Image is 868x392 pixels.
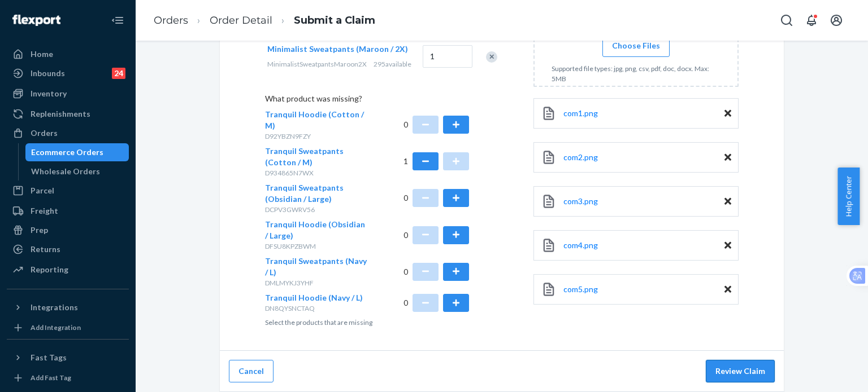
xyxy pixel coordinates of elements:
[563,284,598,294] span: com5.png
[31,147,103,158] div: Ecommerce Orders
[31,373,71,382] div: Add Fast Tag
[25,143,129,161] a: Ecommerce Orders
[563,108,598,118] span: com1.png
[403,256,470,288] div: 0
[563,240,598,251] a: com4.png
[31,323,81,332] div: Add Integration
[374,60,411,68] span: 295 available
[31,264,68,275] div: Reporting
[563,152,598,162] span: com2.png
[7,182,129,200] a: Parcel
[563,196,598,206] span: com3.png
[563,240,598,250] span: com4.png
[265,146,344,167] span: Tranquil Sweatpants (Cotton / M)
[267,43,408,55] button: Minimalist Sweatpants (Maroon / 2X)
[265,318,469,327] p: Select the products that are missing
[837,168,860,225] button: Help Center
[7,45,129,63] a: Home
[210,14,272,27] a: Order Detail
[7,85,129,103] a: Inventory
[7,298,129,316] button: Integrations
[403,146,470,178] div: 1
[825,9,848,32] button: Open account menu
[294,14,375,27] a: Submit a Claim
[7,105,129,123] a: Replenishments
[265,168,367,178] p: D934865N7WX
[265,219,365,240] span: Tranquil Hoodie (Obsidian / Large)
[706,360,775,382] button: Review Claim
[563,284,598,295] a: com5.png
[7,240,129,258] a: Returns
[7,349,129,367] button: Fast Tags
[486,51,497,63] div: Remove Item
[229,360,274,382] button: Cancel
[31,49,53,60] div: Home
[265,131,367,141] p: D92YBZN9FZY
[31,205,58,217] div: Freight
[563,196,598,207] a: com3.png
[31,166,100,177] div: Wholesale Orders
[265,93,469,109] p: What product was missing?
[7,321,129,334] a: Add Integration
[12,15,60,26] img: Flexport logo
[154,14,188,27] a: Orders
[7,261,129,279] a: Reporting
[31,185,54,196] div: Parcel
[403,292,470,313] div: 0
[7,221,129,239] a: Prep
[145,4,384,37] ol: breadcrumbs
[25,162,129,180] a: Wholesale Orders
[423,45,472,68] input: Quantity
[265,303,367,313] p: DN8QYSNCTAQ
[7,124,129,142] a: Orders
[112,68,125,79] div: 24
[267,44,408,54] span: Minimalist Sweatpants (Maroon / 2X)
[563,108,598,119] a: com1.png
[800,9,823,32] button: Open notifications
[31,302,78,313] div: Integrations
[31,127,58,139] div: Orders
[265,278,367,288] p: DMLMYKJ3YHF
[265,241,367,251] p: DFSU8KPZBWM
[7,371,129,385] a: Add Fast Tag
[31,352,67,363] div: Fast Tags
[31,68,65,79] div: Inbounds
[265,256,367,277] span: Tranquil Sweatpants (Navy / L)
[267,60,367,68] span: MinimalistSweatpantsMaroon2X
[265,205,367,214] p: DCPV3GWRV56
[31,108,90,120] div: Replenishments
[403,219,470,251] div: 0
[265,183,344,204] span: Tranquil Sweatpants (Obsidian / Large)
[265,109,364,130] span: Tranquil Hoodie (Cotton / M)
[31,88,67,99] div: Inventory
[265,293,363,302] span: Tranquil Hoodie (Navy / L)
[403,109,470,141] div: 0
[563,152,598,163] a: com2.png
[775,9,798,32] button: Open Search Box
[403,182,470,214] div: 0
[7,202,129,220] a: Freight
[612,40,660,51] span: Choose Files
[31,224,48,236] div: Prep
[106,9,129,32] button: Close Navigation
[31,244,60,255] div: Returns
[7,64,129,82] a: Inbounds24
